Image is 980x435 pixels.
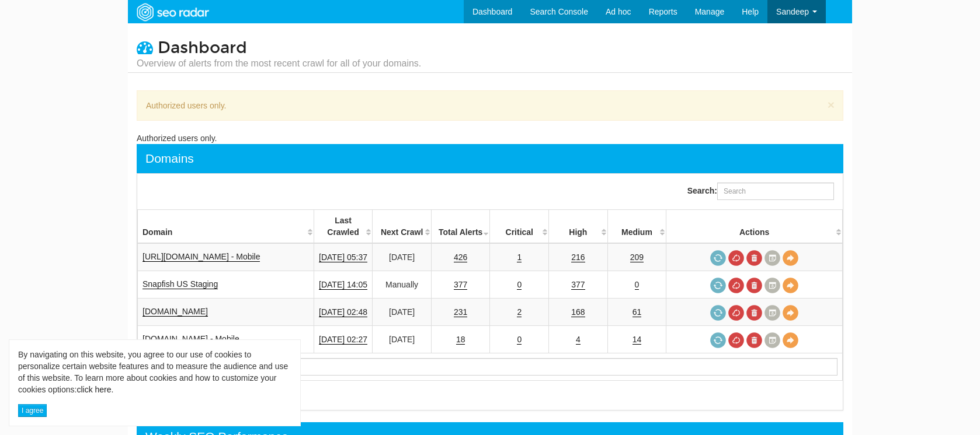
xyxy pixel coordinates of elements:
[158,38,247,58] span: Dashboard
[710,278,726,293] span: Request a crawl
[571,252,585,262] a: 216
[630,252,644,262] a: 209
[633,307,642,317] a: 61
[783,250,798,266] a: View Domain Overview
[132,2,213,23] img: SEORadar
[549,210,608,244] th: High: activate to sort column descending
[137,39,153,55] i: 
[138,210,314,244] th: Domain: activate to sort column ascending
[517,252,522,262] a: 1
[77,385,111,394] a: click here
[649,7,677,16] span: Reports
[314,210,373,244] th: Last Crawled: activate to sort column descending
[633,335,642,345] a: 14
[783,305,798,321] a: View Domain Overview
[143,279,218,289] a: Snapfish US Staging
[18,404,47,417] button: I agree
[517,307,522,317] a: 2
[710,305,726,321] a: Request a crawl
[728,278,744,293] a: Cancel in-progress audit
[576,335,581,345] a: 4
[146,390,475,401] div: Showing 1 to 4 of 4 entries
[454,307,467,317] a: 231
[783,278,798,293] a: View Domain Overview
[687,183,834,200] label: Search:
[454,252,467,262] a: 426
[764,305,780,321] a: Crawl History
[143,358,837,376] input: Search
[143,334,239,344] a: [DOMAIN_NAME] - Mobile
[695,7,725,16] span: Manage
[145,150,194,167] div: Domains
[431,210,490,244] th: Total Alerts: activate to sort column ascending
[635,280,640,290] a: 0
[18,349,291,395] div: By navigating on this website, you agree to our use of cookies to personalize certain website fea...
[746,278,762,293] a: Delete most recent audit
[373,271,432,299] td: Manually
[776,7,809,16] span: Sandeep
[454,280,467,290] a: 377
[783,332,798,348] a: View Domain Overview
[143,252,260,262] a: [URL][DOMAIN_NAME] - Mobile
[571,280,585,290] a: 377
[373,299,432,326] td: [DATE]
[764,332,780,348] a: Crawl History
[137,90,843,121] div: Authorized users only.
[607,210,666,244] th: Medium: activate to sort column descending
[764,250,780,266] a: Crawl History
[710,250,726,266] a: Request a crawl
[571,307,585,317] a: 168
[530,7,588,16] span: Search Console
[764,278,780,293] a: Crawl History
[666,210,843,244] th: Actions: activate to sort column ascending
[319,335,367,345] a: [DATE] 02:27
[517,280,522,290] a: 0
[319,252,367,262] a: [DATE] 05:37
[728,332,744,348] a: Cancel in-progress audit
[319,280,367,290] a: [DATE] 14:05
[490,210,549,244] th: Critical: activate to sort column descending
[373,243,432,271] td: [DATE]
[746,332,762,348] a: Delete most recent audit
[517,335,522,345] a: 0
[137,57,421,70] small: Overview of alerts from the most recent crawl for all of your domains.
[828,99,835,111] button: ×
[456,335,465,345] a: 18
[143,307,208,317] a: [DOMAIN_NAME]
[373,326,432,353] td: [DATE]
[742,7,759,16] span: Help
[746,250,762,266] a: Delete most recent audit
[606,7,631,16] span: Ad hoc
[710,332,726,348] a: Request a crawl
[728,250,744,266] a: Cancel in-progress audit
[137,132,843,144] div: Authorized users only.
[728,305,744,321] a: Cancel in-progress audit
[717,183,834,200] input: Search:
[373,210,432,244] th: Next Crawl: activate to sort column descending
[319,307,367,317] a: [DATE] 02:48
[746,305,762,321] a: Delete most recent audit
